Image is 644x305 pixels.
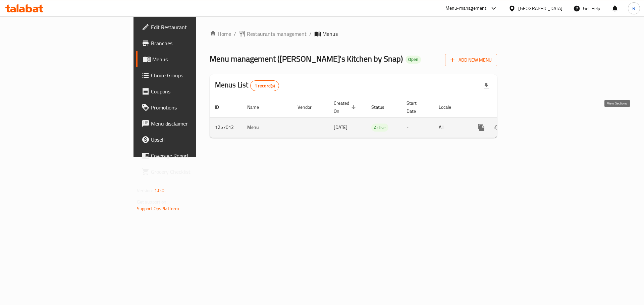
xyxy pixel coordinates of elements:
[439,103,460,111] span: Locale
[239,30,307,38] a: Restaurants management
[401,117,433,138] td: -
[406,56,421,64] div: Open
[473,120,489,136] button: more
[322,30,338,38] span: Menus
[450,56,492,64] span: Add New Menu
[242,117,292,138] td: Menu
[251,83,279,89] span: 1 record(s)
[137,204,179,213] a: Support.OpsPlatform
[136,132,241,148] a: Upsell
[433,117,468,138] td: All
[136,164,241,180] a: Grocery Checklist
[136,148,241,164] a: Coverage Report
[215,103,228,111] span: ID
[632,5,635,12] span: R
[407,99,425,115] span: Start Date
[210,51,403,66] span: Menu management ( [PERSON_NAME]'s Kitchen by Snap )
[215,80,279,91] h2: Menus List
[478,78,494,94] div: Export file
[406,57,421,62] span: Open
[136,35,241,51] a: Branches
[309,30,312,38] li: /
[210,30,497,38] nav: breadcrumb
[136,83,241,99] a: Coupons
[136,116,241,132] a: Menu disclaimer
[334,99,358,115] span: Created On
[247,30,307,38] span: Restaurants management
[137,186,153,195] span: Version:
[136,19,241,35] a: Edit Restaurant
[136,99,241,116] a: Promotions
[151,103,236,111] span: Promotions
[210,97,543,138] table: enhanced table
[298,103,320,111] span: Vendor
[152,55,236,63] span: Menus
[334,123,347,132] span: [DATE]
[371,103,393,111] span: Status
[371,124,388,132] span: Active
[151,39,236,47] span: Branches
[154,186,165,195] span: 1.0.0
[151,71,236,79] span: Choice Groups
[151,152,236,160] span: Coverage Report
[151,168,236,176] span: Grocery Checklist
[151,87,236,95] span: Coupons
[137,198,168,206] span: Get support on:
[445,54,497,66] button: Add New Menu
[468,97,543,118] th: Actions
[136,51,241,67] a: Menus
[151,23,236,31] span: Edit Restaurant
[518,5,562,12] div: [GEOGRAPHIC_DATA]
[250,80,279,91] div: Total records count
[151,136,236,144] span: Upsell
[136,67,241,83] a: Choice Groups
[247,103,268,111] span: Name
[445,4,487,12] div: Menu-management
[151,120,236,128] span: Menu disclaimer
